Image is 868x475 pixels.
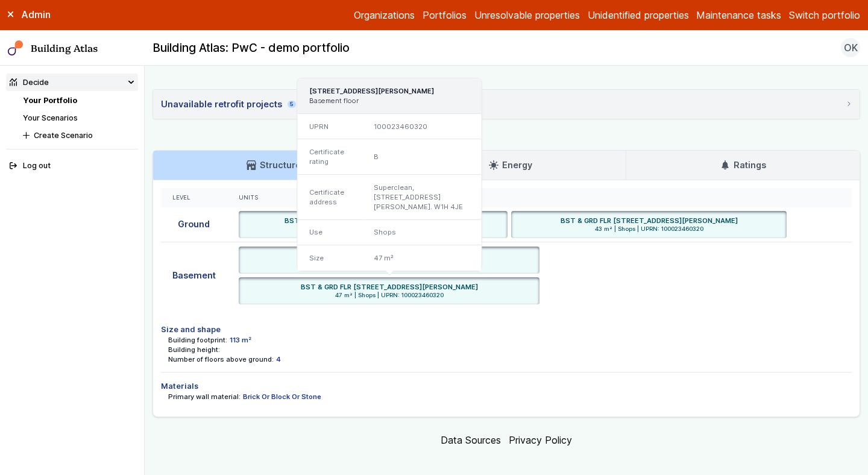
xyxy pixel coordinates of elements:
a: Privacy Policy [509,434,572,446]
button: OK [841,38,860,57]
span: OK [844,40,858,55]
img: main-0bbd2752.svg [8,40,24,56]
a: Energy [395,151,626,180]
summary: Unavailable retrofit projects5 [153,90,860,119]
h3: Energy [489,159,532,172]
h2: Building Atlas: PwC - demo portfolio [153,40,350,56]
span: 43 m² | Shops | UPRN: 100023460320 [515,225,783,233]
h3: Ratings [720,159,766,172]
div: Level [172,194,216,202]
div: Unavailable retrofit projects [161,98,296,111]
div: Units [239,194,840,202]
div: Ground [161,207,227,242]
a: Your Portfolio [23,96,77,105]
button: Create Scenario [19,127,138,144]
a: Maintenance tasks [696,8,781,22]
a: Data Sources [441,434,501,446]
summary: Decide [6,74,139,91]
button: Switch portfolio [789,8,860,22]
dt: Number of floors above ground: [168,354,274,364]
span: 42 m² | Shops | UPRN: 100023460262 [243,225,504,233]
dt: Building footprint: [168,335,227,345]
a: Unidentified properties [588,8,689,22]
a: Ratings [626,151,860,180]
dd: 113 m² [230,335,251,345]
h4: Materials [161,380,852,392]
span: 47 m² | Shops | UPRN: 100023460262 [243,261,536,269]
dt: Primary wall material: [168,392,241,401]
div: Decide [10,77,49,88]
span: 5 [288,101,295,109]
a: Your Scenarios [23,113,78,122]
h6: BST & GRD FLR [STREET_ADDRESS][PERSON_NAME] [301,282,478,292]
a: Structure [153,151,395,180]
a: Portfolios [423,8,467,22]
div: Basement [161,242,227,308]
h3: Structure [247,159,301,172]
a: Organizations [354,8,415,22]
dd: 4 [276,354,281,364]
dt: Building height: [168,345,220,354]
dd: Brick Or Block Or Stone [243,392,321,401]
span: 47 m² | Shops | UPRN: 100023460320 [243,292,536,300]
button: Log out [6,157,139,175]
h6: BST & GRD FLR [STREET_ADDRESS][PERSON_NAME] [285,216,462,225]
a: Unresolvable properties [474,8,580,22]
h6: BST & GRD FLR [STREET_ADDRESS][PERSON_NAME] [561,216,738,225]
h4: Size and shape [161,324,852,335]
